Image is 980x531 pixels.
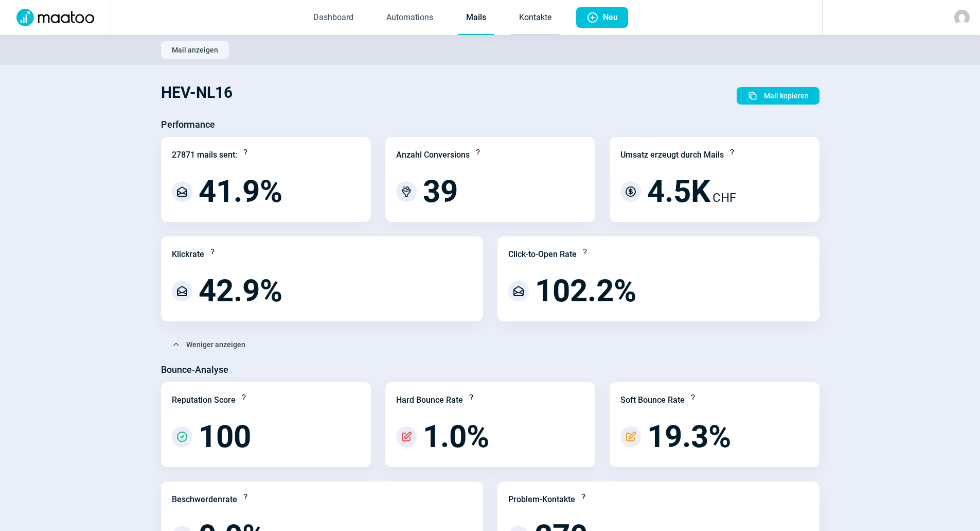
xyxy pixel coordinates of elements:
[172,493,237,506] div: Beschwerdenrate
[764,88,809,104] span: Mail kopieren
[199,176,282,207] span: 41.9%
[396,149,470,161] div: Anzahl Conversions
[576,7,628,28] button: Neu
[647,421,731,452] span: 19.3%
[620,149,724,161] div: Umsatz erzeugt durch Mails
[199,421,251,452] span: 100
[508,248,577,261] div: Click-to-Open Rate
[423,176,458,207] span: 39
[620,394,685,406] div: Soft Bounce Rate
[535,276,636,306] span: 102.2%
[172,248,204,261] div: Klickrate
[161,116,215,133] h3: Performance
[161,362,228,378] h3: Bounce-Analyse
[647,176,710,207] span: 4.5K
[508,493,575,506] div: Problem-Kontakte
[172,42,218,58] span: Mail anzeigen
[954,10,970,25] img: avatar
[378,1,441,35] a: Automations
[603,7,618,28] span: Neu
[172,394,236,406] div: Reputation Score
[161,41,229,59] button: Mail anzeigen
[172,149,237,161] div: 27871 mails sent:
[161,336,256,353] button: Weniger anzeigen
[161,75,233,110] h1: HEV-NL16
[511,1,560,35] a: Kontakte
[186,336,245,353] span: Weniger anzeigen
[458,1,494,35] a: Mails
[423,421,489,452] span: 1.0%
[10,9,100,26] img: Logo
[396,394,463,406] div: Hard Bounce Rate
[737,87,819,105] button: Mail kopieren
[712,189,736,207] span: CHF
[305,1,362,35] a: Dashboard
[199,276,282,306] span: 42.9%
